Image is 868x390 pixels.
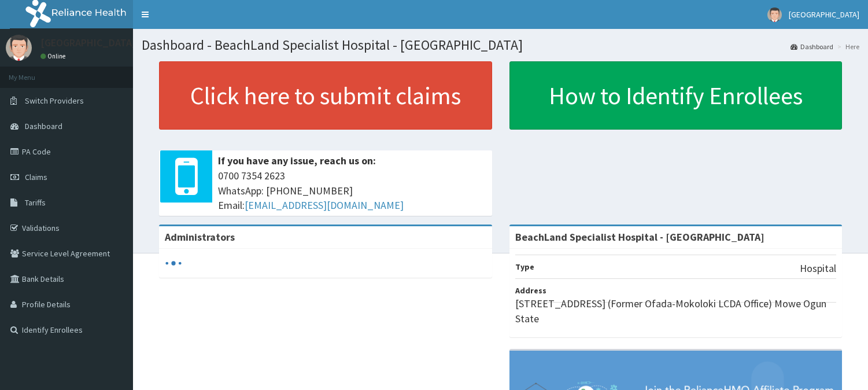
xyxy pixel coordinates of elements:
a: Online [40,52,68,60]
svg: audio-loading [165,255,182,272]
img: User Image [767,8,782,22]
b: Administrators [165,230,235,244]
a: Dashboard [791,42,833,51]
li: Here [834,42,859,51]
img: User Image [6,35,32,61]
span: Switch Providers [25,95,84,106]
span: Claims [25,172,47,182]
a: How to Identify Enrollees [509,61,843,130]
b: If you have any issue, reach us on: [218,154,376,167]
a: [EMAIL_ADDRESS][DOMAIN_NAME] [245,198,404,212]
a: Click here to submit claims [159,61,492,130]
span: [GEOGRAPHIC_DATA] [789,9,859,20]
p: [STREET_ADDRESS] (Former Ofada-Mokoloki LCDA Office) Mowe Ogun State [515,296,837,326]
strong: BeachLand Specialist Hospital - [GEOGRAPHIC_DATA] [515,230,764,244]
span: Tariffs [25,197,46,208]
b: Address [515,285,546,296]
p: Hospital [800,261,836,276]
span: Dashboard [25,121,62,131]
b: Type [515,262,534,272]
p: [GEOGRAPHIC_DATA] [40,38,136,48]
span: 0700 7354 2623 WhatsApp: [PHONE_NUMBER] Email: [218,168,486,213]
h1: Dashboard - BeachLand Specialist Hospital - [GEOGRAPHIC_DATA] [142,38,859,53]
